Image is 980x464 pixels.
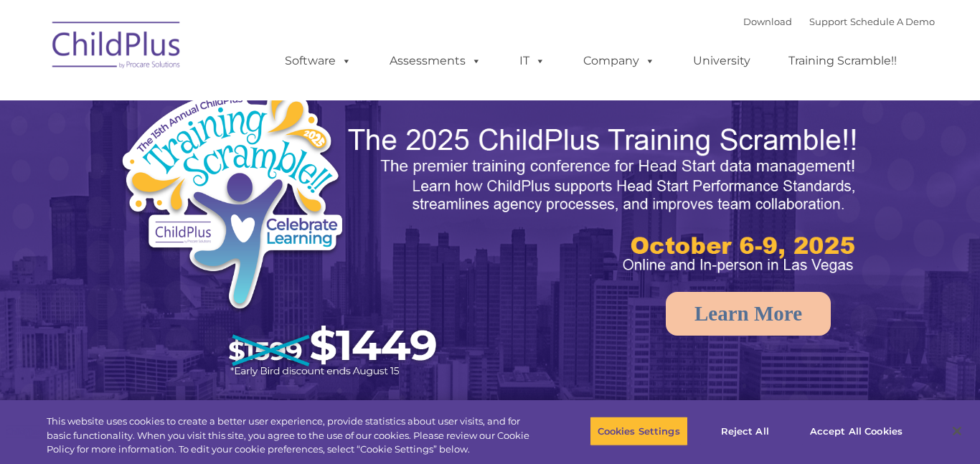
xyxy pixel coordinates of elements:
a: Company [569,47,669,75]
a: Training Scramble!! [774,47,911,75]
a: Assessments [375,47,496,75]
a: Download [743,16,792,27]
img: ChildPlus by Procare Solutions [45,11,189,83]
div: This website uses cookies to create a better user experience, provide statistics about user visit... [47,415,539,457]
a: University [679,47,765,75]
font: | [743,16,935,27]
a: IT [505,47,560,75]
span: Phone number [199,153,260,164]
span: Last name [199,95,243,105]
button: Close [941,415,973,447]
button: Reject All [700,416,790,446]
button: Accept All Cookies [802,416,910,446]
a: Learn More [666,292,831,336]
a: Schedule A Demo [850,16,935,27]
a: Support [809,16,847,27]
a: Software [270,47,366,75]
button: Cookies Settings [590,416,688,446]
